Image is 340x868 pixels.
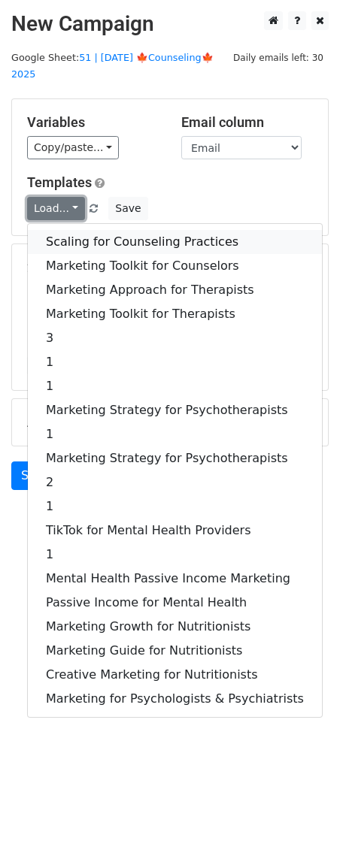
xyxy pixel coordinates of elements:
[11,52,214,80] small: Google Sheet:
[28,230,322,254] a: Scaling for Counseling Practices
[28,663,322,687] a: Creative Marketing for Nutritionists
[27,136,119,159] a: Copy/paste...
[28,302,322,326] a: Marketing Toolkit for Therapists
[28,519,322,543] a: TikTok for Mental Health Providers
[28,470,322,494] a: 2
[28,350,322,374] a: 1
[28,446,322,470] a: Marketing Strategy for Psychotherapists
[228,50,329,66] span: Daily emails left: 30
[265,796,340,868] iframe: Chat Widget
[28,326,322,350] a: 3
[27,197,85,220] a: Load...
[28,687,322,711] a: Marketing for Psychologists & Psychiatrists
[28,398,322,422] a: Marketing Strategy for Psychotherapists
[27,174,92,190] a: Templates
[27,114,159,131] h5: Variables
[28,639,322,663] a: Marketing Guide for Nutritionists
[11,52,214,80] a: 51 | [DATE] 🍁Counseling🍁 2025
[11,461,61,490] a: Send
[28,615,322,639] a: Marketing Growth for Nutritionists
[11,11,329,37] h2: New Campaign
[28,422,322,446] a: 1
[28,494,322,519] a: 1
[181,114,313,131] h5: Email column
[28,374,322,398] a: 1
[28,543,322,567] a: 1
[28,567,322,591] a: Mental Health Passive Income Marketing
[228,52,329,63] a: Daily emails left: 30
[108,197,147,220] button: Save
[28,591,322,615] a: Passive Income for Mental Health
[28,278,322,302] a: Marketing Approach for Therapists
[28,254,322,278] a: Marketing Toolkit for Counselors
